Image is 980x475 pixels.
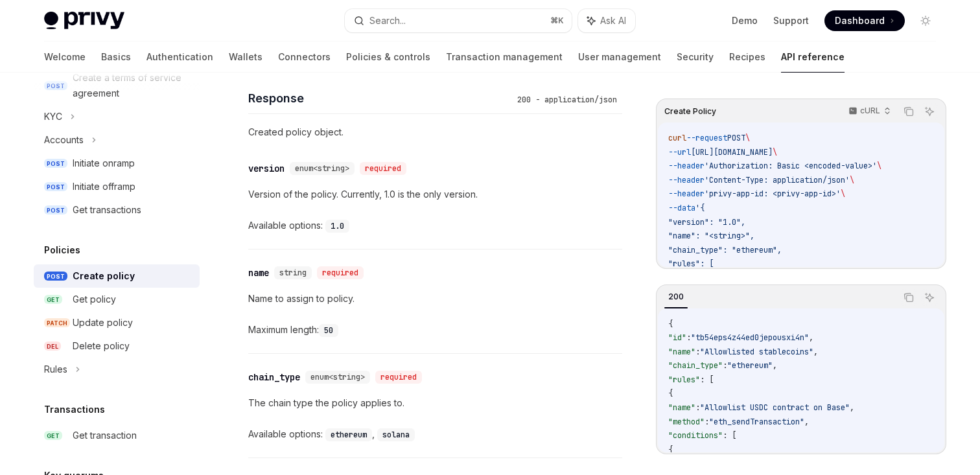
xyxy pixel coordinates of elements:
[705,189,841,199] span: 'privy-app-id: <privy-app-id>'
[700,375,714,385] span: : [
[446,41,563,73] a: Transaction management
[773,360,777,371] span: ,
[34,288,200,311] a: GETGet policy
[668,332,686,343] span: "id"
[745,133,750,143] span: \
[44,431,62,441] span: GET
[668,445,673,455] span: {
[804,417,809,427] span: ,
[773,14,809,27] a: Support
[248,218,622,233] div: Available options:
[705,417,709,427] span: :
[44,242,80,258] h5: Policies
[813,347,818,357] span: ,
[73,179,135,194] div: Initiate offramp
[723,360,727,371] span: :
[295,163,349,174] span: enum<string>
[44,41,86,73] a: Welcome
[345,9,572,32] button: Search...⌘K
[319,324,338,337] code: 50
[732,14,758,27] a: Demo
[835,14,885,27] span: Dashboard
[346,41,430,73] a: Policies & controls
[73,338,130,354] div: Delete policy
[921,103,938,120] button: Ask AI
[773,147,777,157] span: \
[73,315,133,330] div: Update policy
[691,332,809,343] span: "tb54eps4z44ed0jepousxi4n"
[668,245,782,255] span: "chain_type": "ethereum",
[44,12,124,30] img: light logo
[700,347,813,357] span: "Allowlisted stablecoins"
[73,156,135,171] div: Initiate onramp
[668,203,695,213] span: --data
[850,402,854,413] span: ,
[248,89,512,107] h4: Response
[325,220,349,233] code: 1.0
[664,106,716,117] span: Create Policy
[600,14,626,27] span: Ask AI
[229,41,262,73] a: Wallets
[668,147,691,157] span: --url
[668,417,705,427] span: "method"
[44,182,67,192] span: POST
[375,371,422,384] div: required
[809,332,813,343] span: ,
[578,41,661,73] a: User management
[248,291,622,307] p: Name to assign to policy.
[360,162,406,175] div: required
[668,319,673,329] span: {
[578,9,635,32] button: Ask AI
[146,41,213,73] a: Authentication
[781,41,845,73] a: API reference
[44,295,62,305] span: GET
[705,175,850,185] span: 'Content-Type: application/json'
[668,217,745,227] span: "version": "1.0",
[668,161,705,171] span: --header
[677,41,714,73] a: Security
[44,205,67,215] span: POST
[668,189,705,199] span: --header
[668,402,695,413] span: "name"
[668,430,723,441] span: "conditions"
[668,360,723,371] span: "chain_type"
[709,417,804,427] span: "eth_sendTransaction"
[860,106,880,116] p: cURL
[248,124,622,140] p: Created policy object.
[279,268,307,278] span: string
[512,93,622,106] div: 200 - application/json
[664,289,688,305] div: 200
[915,10,936,31] button: Toggle dark mode
[877,161,881,171] span: \
[727,133,745,143] span: POST
[248,371,300,384] div: chain_type
[248,426,622,442] div: Available options:
[34,264,200,288] a: POSTCreate policy
[44,159,67,168] span: POST
[369,13,406,29] div: Search...
[668,231,754,241] span: "name": "<string>",
[34,152,200,175] a: POSTInitiate onramp
[34,424,200,447] a: GETGet transaction
[44,109,62,124] div: KYC
[668,347,695,357] span: "name"
[248,322,622,338] div: Maximum length:
[691,147,773,157] span: [URL][DOMAIN_NAME]
[700,402,850,413] span: "Allowlist USDC contract on Base"
[44,342,61,351] span: DEL
[705,161,877,171] span: 'Authorization: Basic <encoded-value>'
[34,311,200,334] a: PATCHUpdate policy
[841,100,896,122] button: cURL
[668,375,700,385] span: "rules"
[668,259,714,269] span: "rules": [
[729,41,765,73] a: Recipes
[377,428,415,441] code: solana
[310,372,365,382] span: enum<string>
[668,133,686,143] span: curl
[695,402,700,413] span: :
[278,41,331,73] a: Connectors
[34,198,200,222] a: POSTGet transactions
[695,347,700,357] span: :
[248,395,622,411] p: The chain type the policy applies to.
[248,162,285,175] div: version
